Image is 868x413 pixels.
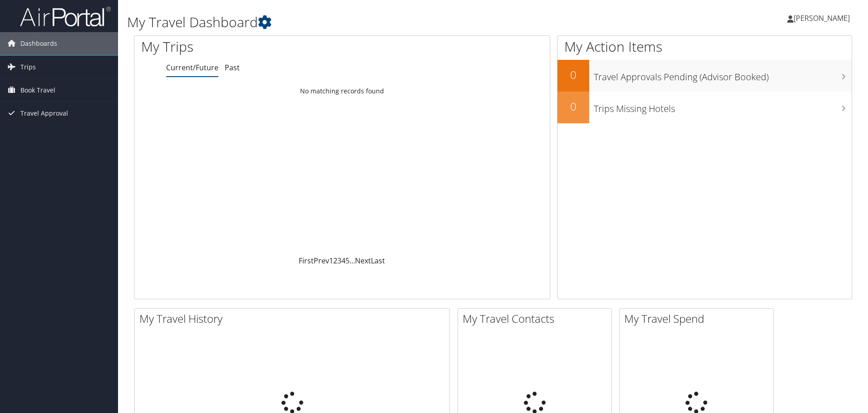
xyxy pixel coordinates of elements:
td: No matching records found [134,83,550,99]
a: Current/Future [166,63,218,73]
a: 0Trips Missing Hotels [557,92,852,123]
a: 1 [329,256,333,266]
span: … [350,256,355,266]
a: First [299,256,314,266]
a: Next [355,256,371,266]
a: 4 [341,256,345,266]
a: 0Travel Approvals Pending (Advisor Booked) [557,60,852,92]
a: [PERSON_NAME] [787,5,859,32]
h2: My Travel Spend [624,311,773,326]
h2: My Travel History [139,311,449,326]
h1: My Travel Dashboard [127,13,615,32]
a: Prev [314,256,329,266]
span: Trips [20,56,36,78]
h3: Travel Approvals Pending (Advisor Booked) [594,66,852,83]
h2: 0 [557,99,589,114]
a: 5 [345,256,350,266]
h2: 0 [557,67,589,83]
img: airportal-logo.png [20,6,111,27]
h3: Trips Missing Hotels [594,98,852,115]
a: 3 [337,256,341,266]
span: [PERSON_NAME] [794,13,850,23]
h2: My Travel Contacts [463,311,612,326]
span: Book Travel [20,79,55,102]
h1: My Trips [141,37,370,56]
a: 2 [333,256,337,266]
span: Dashboards [20,32,57,55]
h1: My Action Items [557,37,852,56]
a: Past [225,63,240,73]
a: Last [371,256,385,266]
span: Travel Approval [20,102,68,125]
